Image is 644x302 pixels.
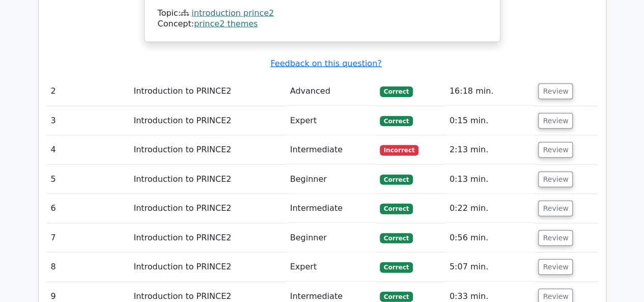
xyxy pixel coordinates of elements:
[445,224,535,253] td: 0:56 min.
[538,84,573,99] button: Review
[158,8,487,19] div: Topic:
[158,19,487,30] div: Concept:
[47,253,130,282] td: 8
[270,59,381,68] a: Feedback on this question?
[129,77,286,106] td: Introduction to PRINCE2
[194,19,258,29] a: prince2 themes
[538,259,573,275] button: Review
[47,224,130,253] td: 7
[286,77,376,106] td: Advanced
[47,106,130,135] td: 3
[538,142,573,158] button: Review
[191,8,274,18] a: introduction prince2
[286,106,376,135] td: Expert
[286,253,376,282] td: Expert
[47,77,130,106] td: 2
[286,165,376,194] td: Beginner
[380,292,413,302] span: Correct
[129,224,286,253] td: Introduction to PRINCE2
[445,194,535,223] td: 0:22 min.
[380,87,413,97] span: Correct
[380,233,413,243] span: Correct
[380,116,413,126] span: Correct
[286,194,376,223] td: Intermediate
[380,175,413,185] span: Correct
[129,165,286,194] td: Introduction to PRINCE2
[380,145,419,155] span: Incorrect
[47,194,130,223] td: 6
[445,165,535,194] td: 0:13 min.
[286,135,376,164] td: Intermediate
[129,106,286,135] td: Introduction to PRINCE2
[538,201,573,216] button: Review
[129,194,286,223] td: Introduction to PRINCE2
[445,253,535,282] td: 5:07 min.
[538,172,573,187] button: Review
[538,113,573,129] button: Review
[286,224,376,253] td: Beginner
[538,230,573,246] button: Review
[47,165,130,194] td: 5
[445,135,535,164] td: 2:13 min.
[129,253,286,282] td: Introduction to PRINCE2
[47,135,130,164] td: 4
[445,106,535,135] td: 0:15 min.
[380,262,413,272] span: Correct
[380,204,413,214] span: Correct
[129,135,286,164] td: Introduction to PRINCE2
[445,77,535,106] td: 16:18 min.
